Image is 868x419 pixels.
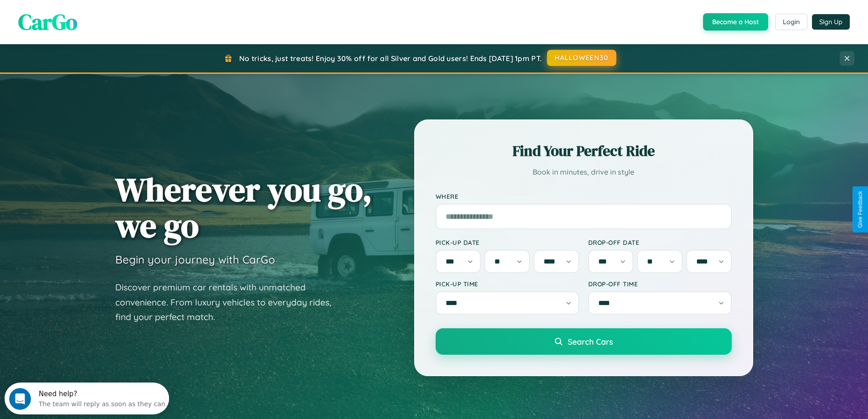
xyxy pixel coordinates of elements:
[436,280,579,288] label: Pick-up Time
[568,336,613,347] span: Search Cars
[436,166,732,179] p: Book in minutes, drive in style
[34,8,161,15] div: Need help?
[436,238,579,246] label: Pick-up Date
[115,253,275,266] h3: Begin your journey with CarGo
[436,192,732,200] label: Where
[547,50,616,66] button: HALLOWEEN30
[115,171,372,243] h1: Wherever you go, we go
[34,15,161,25] div: The team will reply as soon as they can
[436,141,732,161] h2: Find Your Perfect Ride
[18,7,77,37] span: CarGo
[9,388,31,410] iframe: Intercom live chat
[857,191,863,228] div: Give Feedback
[115,280,343,325] p: Discover premium car rentals with unmatched convenience. From luxury vehicles to everyday rides, ...
[4,4,169,29] div: Open Intercom Messenger
[588,280,732,288] label: Drop-off Time
[775,14,807,30] button: Login
[5,383,169,414] iframe: Intercom live chat discovery launcher
[239,54,542,63] span: No tricks, just treats! Enjoy 30% off for all Silver and Gold users! Ends [DATE] 1pm PT.
[588,238,732,246] label: Drop-off Date
[703,13,768,31] button: Become a Host
[436,328,732,355] button: Search Cars
[812,14,850,30] button: Sign Up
